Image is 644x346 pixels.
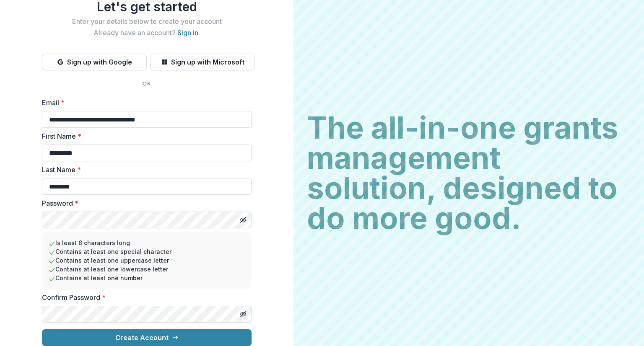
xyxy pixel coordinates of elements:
[42,54,147,70] button: Sign up with Google
[42,329,252,346] button: Create Account
[49,256,245,265] li: Contains at least one uppercase letter
[177,28,198,37] a: Sign in
[42,131,247,141] label: First Name
[236,213,250,227] button: Toggle password visibility
[42,29,252,37] h2: Already have an account? .
[236,307,250,321] button: Toggle password visibility
[150,54,255,70] button: Sign up with Microsoft
[42,292,247,302] label: Confirm Password
[42,165,247,175] label: Last Name
[49,238,245,247] li: Is least 8 characters long
[49,274,245,282] li: Contains at least one number
[49,247,245,256] li: Contains at least one special character
[49,265,245,274] li: Contains at least one lowercase letter
[42,198,247,208] label: Password
[42,98,247,108] label: Email
[42,18,252,26] h2: Enter your details below to create your account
